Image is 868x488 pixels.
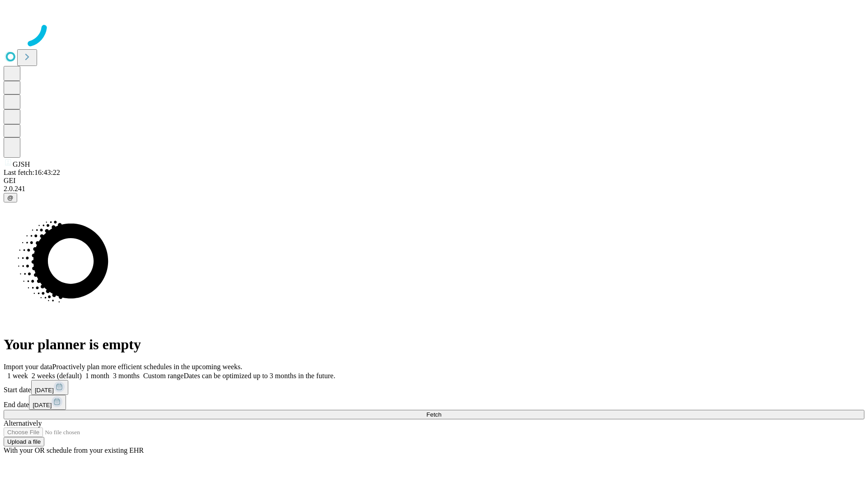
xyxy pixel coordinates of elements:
[33,402,52,408] span: [DATE]
[32,372,82,380] span: 2 weeks (default)
[4,380,864,395] div: Start date
[184,372,335,380] span: Dates can be optimized up to 3 months in the future.
[4,395,864,410] div: End date
[113,372,140,380] span: 3 months
[4,185,864,193] div: 2.0.241
[4,419,42,427] span: Alternatively
[13,160,30,168] span: GJSH
[143,372,184,380] span: Custom range
[85,372,109,380] span: 1 month
[29,395,66,410] button: [DATE]
[4,177,864,185] div: GEI
[4,446,144,454] span: With your OR schedule from your existing EHR
[4,169,60,176] span: Last fetch: 16:43:22
[52,363,242,371] span: Proactively plan more efficient schedules in the upcoming weeks.
[31,380,68,395] button: [DATE]
[4,193,17,202] button: @
[7,194,14,201] span: @
[4,363,52,371] span: Import your data
[426,411,441,418] span: Fetch
[4,437,44,446] button: Upload a file
[4,410,864,419] button: Fetch
[35,387,54,394] span: [DATE]
[4,336,864,353] h1: Your planner is empty
[7,372,28,380] span: 1 week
